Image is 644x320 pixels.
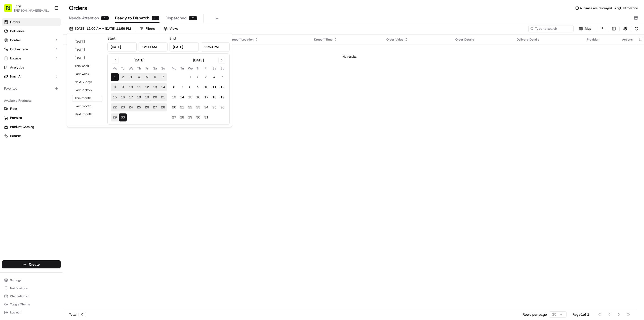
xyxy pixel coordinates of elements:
[2,73,61,81] button: Nash AI
[159,73,167,81] button: 7
[314,38,379,42] div: Dropoff Time
[72,54,102,61] button: [DATE]
[119,103,127,112] button: 23
[151,73,159,81] button: 6
[17,53,64,57] div: We're available if you need us!
[2,63,61,72] a: Analytics
[2,123,61,131] button: Product Catalog
[50,85,61,89] span: Pylon
[78,312,86,317] div: 0
[2,301,61,308] button: Toggle Theme
[5,73,9,77] div: 📗
[10,134,21,138] span: Returns
[170,26,178,31] span: Views
[72,70,102,78] button: Last week
[151,93,159,101] button: 20
[186,114,194,122] button: 29
[107,42,137,51] input: Date
[10,286,28,290] span: Notifications
[119,73,127,81] button: 2
[186,93,194,101] button: 15
[2,54,61,62] button: Engage
[43,73,47,77] div: 💻
[170,114,178,122] button: 27
[2,45,61,53] button: Orchestrate
[194,93,202,101] button: 16
[75,26,131,31] span: [DATE] 12:00 AM - [DATE] 11:59 PM
[10,294,28,298] span: Chat with us!
[2,2,52,14] button: Jiffy[PERSON_NAME][EMAIL_ADDRESS][DOMAIN_NAME]
[161,25,181,32] button: Views
[10,56,21,61] span: Engage
[2,293,61,300] button: Chat with us!
[143,83,151,91] button: 12
[193,58,204,63] div: [DATE]
[10,310,20,314] span: Log out
[3,71,41,80] a: 📗Knowledge Base
[218,103,226,112] button: 26
[10,278,21,282] span: Settings
[72,38,102,45] button: [DATE]
[151,103,159,112] button: 27
[127,73,135,81] button: 3
[587,38,614,42] div: Provider
[202,83,210,91] button: 10
[111,93,119,101] button: 15
[137,25,157,32] button: Filters
[159,83,167,91] button: 14
[2,309,61,316] button: Log out
[86,49,92,55] button: Start new chat
[201,42,230,51] input: Time
[2,277,61,284] button: Settings
[622,38,633,42] div: Actions
[10,47,28,52] span: Orchestrate
[2,36,61,44] button: Control
[111,83,119,91] button: 8
[14,9,50,13] button: [PERSON_NAME][EMAIL_ADDRESS][DOMAIN_NAME]
[119,83,127,91] button: 9
[194,114,202,122] button: 30
[143,73,151,81] button: 5
[178,103,186,112] button: 21
[170,103,178,112] button: 20
[72,95,102,102] button: This month
[170,66,178,71] th: Monday
[72,79,102,86] button: Next 7 days
[210,103,218,112] button: 25
[111,73,119,81] button: 1
[573,312,589,317] div: Page 1 of 1
[633,25,640,32] button: Refresh
[5,5,15,15] img: Nash
[189,16,197,20] div: 71
[4,125,59,129] a: Product Catalog
[10,116,22,120] span: Promise
[170,36,176,41] label: End
[4,116,59,120] a: Promise
[218,93,226,101] button: 19
[4,106,59,111] a: Fleet
[72,111,102,118] button: Next month
[72,46,102,53] button: [DATE]
[10,65,24,70] span: Analytics
[135,83,143,91] button: 11
[112,57,119,64] button: Go to previous month
[159,66,167,71] th: Sunday
[218,66,226,71] th: Sunday
[576,26,595,32] button: Map
[178,66,186,71] th: Tuesday
[170,83,178,91] button: 6
[151,83,159,91] button: 13
[178,83,186,91] button: 7
[517,38,579,42] div: Delivery Details
[14,4,21,9] button: Jiffy
[10,29,24,33] span: Deliveries
[194,73,202,81] button: 2
[194,103,202,112] button: 23
[146,26,155,31] div: Filters
[159,103,167,112] button: 28
[69,312,86,317] div: Total
[2,85,61,93] div: Favorites
[10,302,30,306] span: Toggle Theme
